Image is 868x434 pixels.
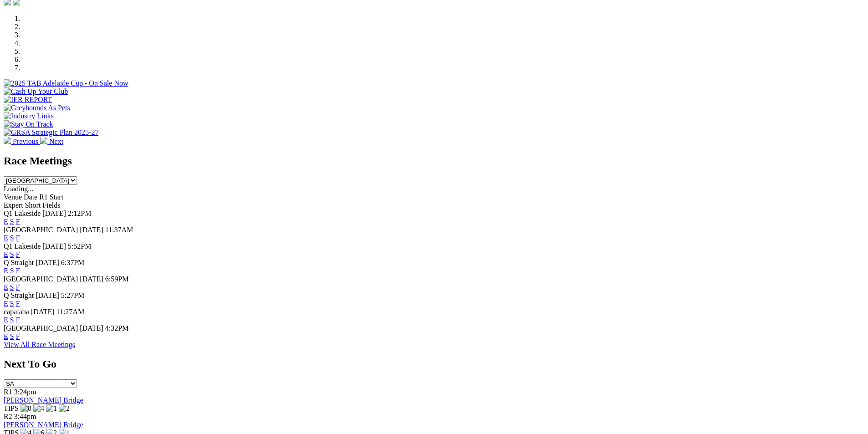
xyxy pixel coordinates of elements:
a: S [10,267,14,275]
span: [DATE] [80,324,103,332]
img: chevron-left-pager-white.svg [4,137,11,144]
a: F [16,267,20,275]
a: E [4,316,8,324]
img: 8 [21,404,31,413]
span: R2 [4,413,12,420]
a: F [16,218,20,225]
a: S [10,300,14,307]
span: capalaba [4,308,29,316]
img: GRSA Strategic Plan 2025-27 [4,128,98,137]
span: [GEOGRAPHIC_DATA] [4,275,78,283]
a: E [4,300,8,307]
span: Short [25,201,41,209]
span: 5:27PM [61,291,85,299]
a: S [10,332,14,340]
span: TIPS [4,404,19,412]
a: E [4,234,8,242]
a: F [16,316,20,324]
img: chevron-right-pager-white.svg [40,137,47,144]
img: 1 [46,404,57,413]
span: Next [49,138,63,145]
span: 3:44pm [14,413,36,420]
span: R1 [4,388,12,396]
span: 11:27AM [56,308,85,316]
a: [PERSON_NAME] Bridge [4,421,83,429]
span: [DATE] [80,226,103,234]
a: S [10,250,14,258]
span: Expert [4,201,23,209]
a: [PERSON_NAME] Bridge [4,396,83,404]
span: 3:24pm [14,388,36,396]
img: Stay On Track [4,120,53,128]
span: 2:12PM [68,209,92,217]
img: Cash Up Your Club [4,87,68,96]
span: Q Straight [4,259,34,266]
span: [DATE] [36,259,59,266]
span: Venue [4,193,22,201]
span: [DATE] [36,291,59,299]
span: Q1 Lakeside [4,242,41,250]
img: 4 [33,404,44,413]
a: View All Race Meetings [4,341,75,348]
img: 2 [59,404,70,413]
a: F [16,300,20,307]
span: Q Straight [4,291,34,299]
span: 6:37PM [61,259,85,266]
a: E [4,218,8,225]
span: [DATE] [31,308,55,316]
a: Previous [4,138,40,145]
h2: Race Meetings [4,155,864,167]
a: Next [40,138,63,145]
span: Q1 Lakeside [4,209,41,217]
span: [GEOGRAPHIC_DATA] [4,226,78,234]
span: Loading... [4,185,33,193]
span: [DATE] [42,209,66,217]
a: F [16,332,20,340]
a: S [10,234,14,242]
img: 2025 TAB Adelaide Cup - On Sale Now [4,79,128,87]
span: 6:59PM [105,275,129,283]
h2: Next To Go [4,358,864,370]
a: F [16,283,20,291]
span: [GEOGRAPHIC_DATA] [4,324,78,332]
span: [DATE] [42,242,66,250]
a: F [16,250,20,258]
a: E [4,332,8,340]
span: 5:52PM [68,242,92,250]
span: 4:32PM [105,324,129,332]
span: 11:37AM [105,226,134,234]
a: S [10,316,14,324]
img: Industry Links [4,112,54,120]
a: E [4,283,8,291]
a: E [4,250,8,258]
a: F [16,234,20,242]
a: E [4,267,8,275]
span: R1 Start [39,193,63,201]
a: S [10,283,14,291]
a: S [10,218,14,225]
span: Fields [42,201,60,209]
span: [DATE] [80,275,103,283]
span: Date [24,193,37,201]
span: Previous [13,138,38,145]
img: IER REPORT [4,96,52,104]
img: Greyhounds As Pets [4,104,70,112]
